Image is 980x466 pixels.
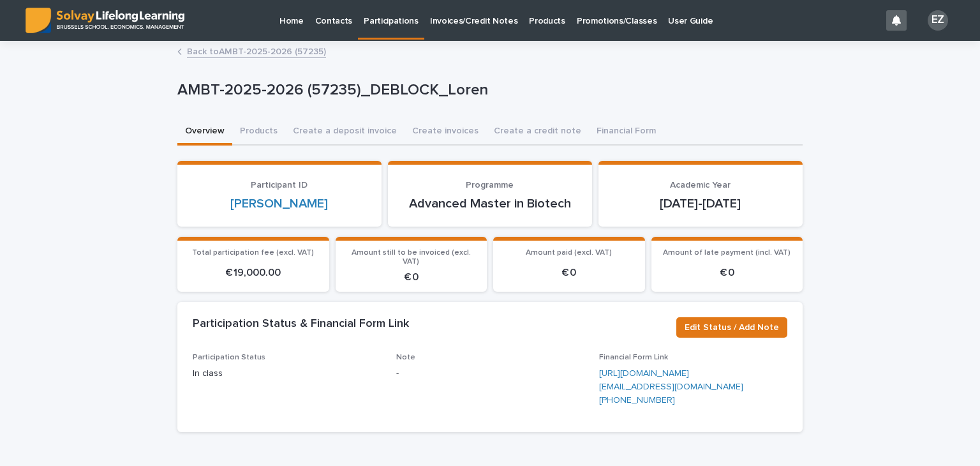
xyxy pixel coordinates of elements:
button: Overview [177,119,232,146]
span: Amount paid (excl. VAT) [526,249,612,257]
p: AMBT-2025-2026 (57235)_DEBLOCK_Loren [177,81,798,100]
button: Products [232,119,285,146]
p: [DATE]-[DATE] [614,196,787,211]
button: Edit Status / Add Note [676,317,787,338]
span: Edit Status / Add Note [685,321,779,334]
div: EZ [928,10,948,31]
span: Amount of late payment (incl. VAT) [663,249,791,257]
a: [URL][DOMAIN_NAME][EMAIL_ADDRESS][DOMAIN_NAME][PHONE_NUMBER] [599,369,743,405]
h2: Participation Status & Financial Form Link [193,317,409,331]
p: In class [193,367,381,380]
a: Back toAMBT-2025-2026 (57235) [187,43,326,58]
p: € 19,000.00 [185,267,322,279]
p: Advanced Master in Biotech [403,196,577,211]
button: Create a credit note [486,119,589,146]
span: Programme [466,181,514,190]
p: € 0 [501,267,637,279]
img: ED0IkcNQHGZZMpCVrDht [26,8,184,33]
span: Amount still to be invoiced (excl. VAT) [352,249,471,266]
button: Create invoices [405,119,486,146]
p: - [396,367,584,380]
span: Participant ID [251,181,308,190]
button: Create a deposit invoice [285,119,405,146]
a: [PERSON_NAME] [230,196,328,211]
span: Total participation fee (excl. VAT) [192,249,314,257]
p: € 0 [659,267,796,279]
span: Note [396,354,415,361]
span: Participation Status [193,354,265,361]
span: Financial Form Link [599,354,668,361]
button: Financial Form [589,119,664,146]
span: Academic Year [670,181,731,190]
p: € 0 [343,271,480,283]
